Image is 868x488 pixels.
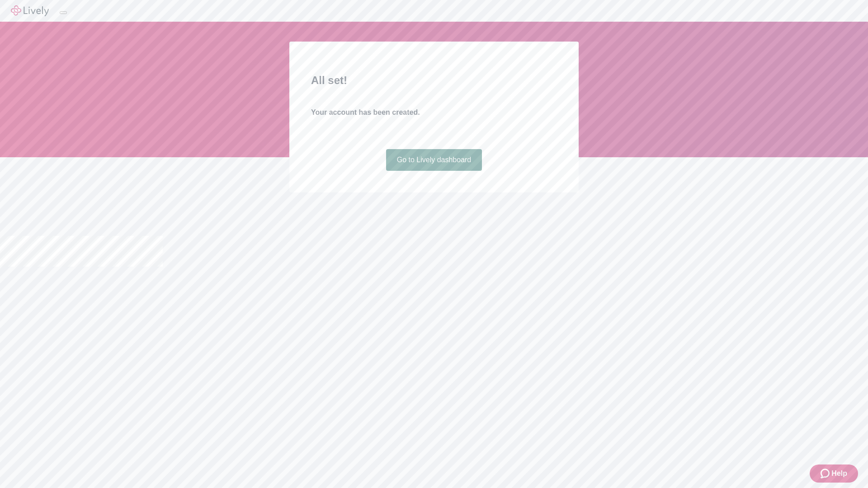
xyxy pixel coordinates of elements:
[60,11,67,14] button: Log out
[311,107,557,118] h4: Your account has been created.
[311,72,557,89] h2: All set!
[821,468,831,479] svg: Zendesk support icon
[810,465,858,483] button: Zendesk support iconHelp
[831,468,847,479] span: Help
[11,5,49,16] img: Lively
[386,149,482,171] a: Go to Lively dashboard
